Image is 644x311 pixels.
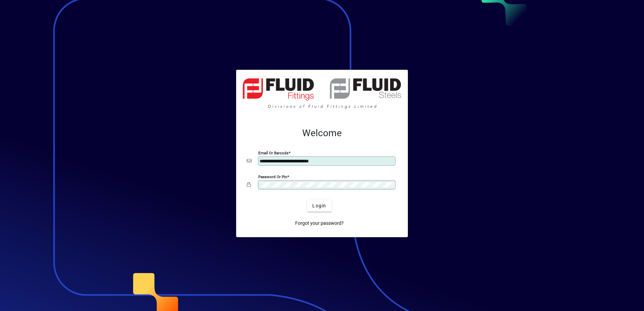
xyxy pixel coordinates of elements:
mat-label: Email or Barcode [258,151,288,155]
span: Forgot your password? [295,220,344,227]
span: Login [312,202,326,209]
button: Login [307,200,331,212]
h2: Welcome [247,127,397,139]
a: Forgot your password? [292,217,346,229]
mat-label: Password or Pin [258,174,287,179]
